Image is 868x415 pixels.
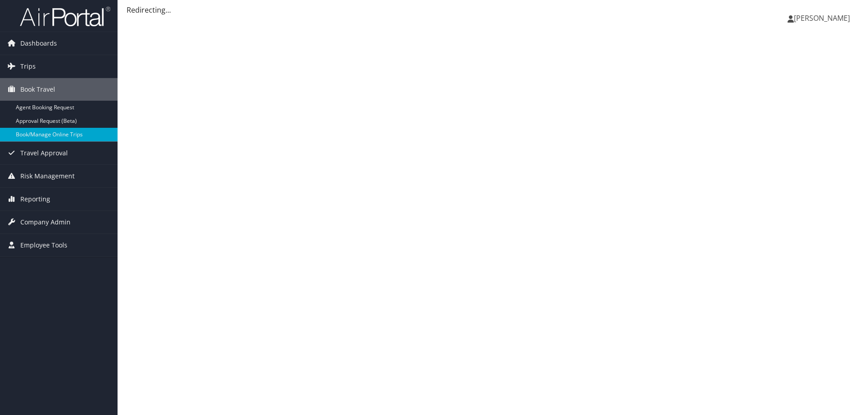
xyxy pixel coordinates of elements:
[127,5,859,15] div: Redirecting...
[794,13,850,23] span: [PERSON_NAME]
[20,211,71,233] span: Company Admin
[20,78,55,101] span: Book Travel
[788,5,859,32] a: [PERSON_NAME]
[20,165,75,187] span: Risk Management
[20,6,110,27] img: airportal-logo.png
[20,234,67,256] span: Employee Tools
[20,142,68,164] span: Travel Approval
[20,32,57,55] span: Dashboards
[20,55,36,78] span: Trips
[20,188,50,210] span: Reporting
